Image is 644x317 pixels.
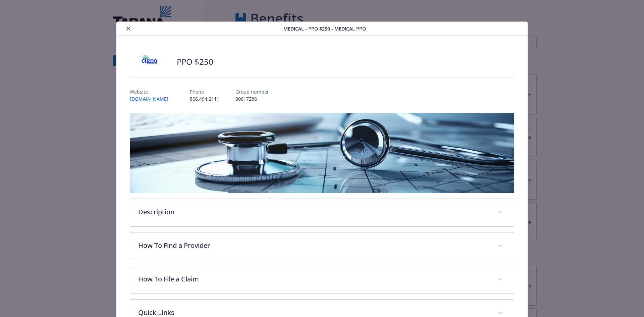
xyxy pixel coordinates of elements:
p: Description [138,207,490,217]
div: How To Find a Provider [130,232,514,260]
span: Medical - PPO $250 - Medical PPO [283,25,366,32]
p: Phone [190,88,219,95]
p: 866.494.2111 [190,95,219,102]
img: banner [130,113,515,193]
button: close [124,24,132,33]
p: How To Find a Provider [138,241,490,251]
p: Group number [235,88,269,95]
p: How To File a Claim [138,274,490,284]
p: 00617286 [235,95,269,102]
a: [DOMAIN_NAME] [130,96,174,102]
div: How To File a Claim [130,266,514,294]
img: CIGNA [130,52,170,72]
p: Website [130,88,174,95]
h2: PPO $250 [177,56,213,67]
div: Description [130,199,514,226]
